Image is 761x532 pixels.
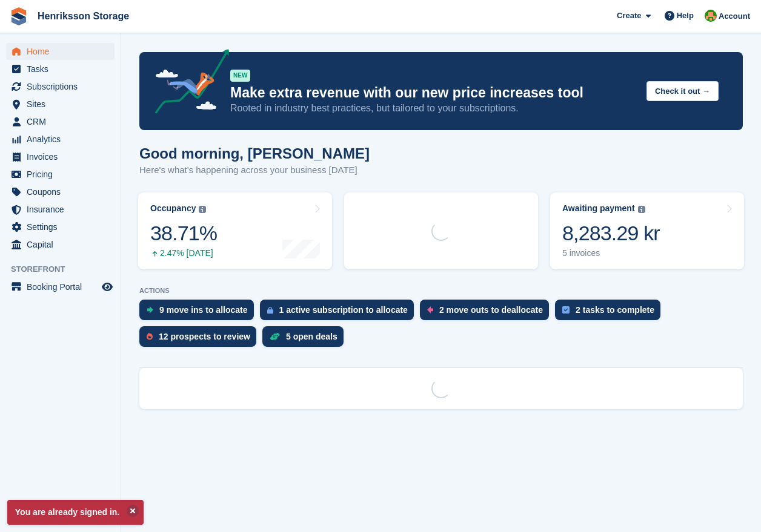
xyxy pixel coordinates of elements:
[145,49,230,118] img: price-adjustments-announcement-icon-8257ccfd72463d97f412b2fc003d46551f7dbcb40ab6d574587a9cd5c0d94...
[6,201,115,218] a: menu
[719,10,750,22] span: Account
[27,236,99,253] span: Capital
[267,306,273,314] img: active_subscription_to_allocate_icon-d502201f5373d7db506a760aba3b589e785aa758c864c3986d89f69b8ff3...
[6,113,115,130] a: menu
[139,163,370,177] p: Here's what's happening across your business [DATE]
[27,183,99,200] span: Coupons
[427,306,433,314] img: move_outs_to_deallocate_icon-f764333ba52eb49d3ac5e1228854f67142a1ed5810a6f6cc68b1a99e826820c5.svg
[147,333,153,340] img: prospect-51fa495bee0391a8d652442698ab0144808aea92771e9ea1ae160a38d050c398.svg
[279,305,408,315] div: 1 active subscription to allocate
[139,145,370,162] h1: Good morning, [PERSON_NAME]
[420,300,555,326] a: 2 move outs to deallocate
[27,201,99,218] span: Insurance
[705,10,717,22] img: Mikael Holmström
[262,326,350,353] a: 5 open deals
[27,96,99,113] span: Sites
[139,300,260,326] a: 9 move ins to allocate
[617,10,641,22] span: Create
[562,306,570,314] img: task-75834270c22a3079a89374b754ae025e5fb1db73e45f91037f5363f120a921f8.svg
[10,7,28,25] img: stora-icon-8386f47178a22dfd0bd8f6a31ec36ba5ce8667c1dd55bd0f319d3a0aa187defe.svg
[6,131,115,148] a: menu
[27,166,99,183] span: Pricing
[286,332,337,341] div: 5 open deals
[100,280,115,294] a: Preview store
[576,305,654,315] div: 2 tasks to complete
[150,221,217,246] div: 38.71%
[230,102,637,115] p: Rooted in industry best practices, but tailored to your subscriptions.
[6,218,115,235] a: menu
[27,148,99,165] span: Invoices
[27,278,99,295] span: Booking Portal
[159,332,250,341] div: 12 prospects to review
[6,278,115,295] a: menu
[199,206,206,213] img: icon-info-grey-7440780725fd019a000dd9b08b2336e03edf1995a4989e88bcd33f0948082b44.svg
[230,84,637,102] p: Make extra revenue with our new price increases tool
[27,78,99,95] span: Subscriptions
[6,183,115,200] a: menu
[562,203,635,214] div: Awaiting payment
[6,148,115,165] a: menu
[550,192,744,269] a: Awaiting payment 8,283.29 kr 5 invoices
[147,306,153,314] img: move_ins_to_allocate_icon-fdf77a2bb77ea45bf5b3d319d69a93e2d87916cf1d5bf7949dd705db3b84f3ca.svg
[260,300,420,326] a: 1 active subscription to allocate
[562,248,660,258] div: 5 invoices
[27,113,99,130] span: CRM
[139,326,262,353] a: 12 prospects to review
[6,43,115,60] a: menu
[27,218,99,235] span: Settings
[439,305,543,315] div: 2 move outs to deallocate
[159,305,248,315] div: 9 move ins to allocate
[638,206,645,213] img: icon-info-grey-7440780725fd019a000dd9b08b2336e03edf1995a4989e88bcd33f0948082b44.svg
[677,10,694,22] span: Help
[6,166,115,183] a: menu
[562,221,660,246] div: 8,283.29 kr
[555,300,666,326] a: 2 tasks to complete
[6,78,115,95] a: menu
[27,43,99,60] span: Home
[27,131,99,148] span: Analytics
[7,500,144,525] p: You are already signed in.
[230,70,250,82] div: NEW
[6,236,115,253] a: menu
[270,332,280,341] img: deal-1b604bf984904fb50ccaf53a9ad4b4a5d6e5aea283cecdc64d6e3604feb123c2.svg
[33,6,134,26] a: Henriksson Storage
[139,287,743,295] p: ACTIONS
[150,203,196,214] div: Occupancy
[11,263,121,275] span: Storefront
[138,192,332,269] a: Occupancy 38.71% 2.47% [DATE]
[646,81,719,101] button: Check it out →
[6,96,115,113] a: menu
[6,61,115,77] a: menu
[27,61,99,77] span: Tasks
[150,248,217,258] div: 2.47% [DATE]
